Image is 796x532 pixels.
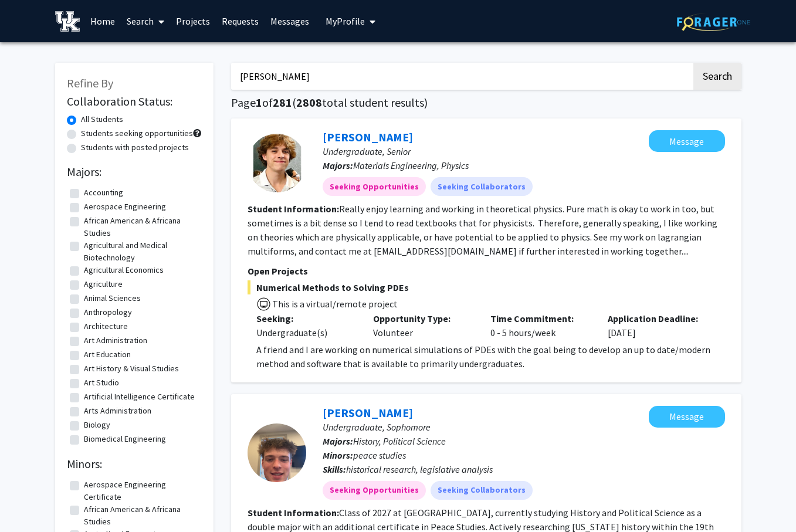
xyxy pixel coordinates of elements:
[649,406,725,428] button: Message Reece Harris
[256,311,356,326] p: Seeking:
[265,1,315,42] a: Messages
[84,447,169,459] label: Biosystems Engineering
[84,306,132,318] label: Anthropology
[84,362,179,375] label: Art History & Visual Studies
[67,76,113,90] span: Refine By
[84,433,166,445] label: Biomedical Engineering
[256,95,262,110] span: 1
[248,203,717,257] fg-read-more: Really enjoy learning and working in theoretical physics. Pure math is okay to work in too, but s...
[55,11,80,32] img: University of Kentucky Logo
[84,405,151,417] label: Arts Administration
[248,203,339,215] b: Student Information:
[231,96,741,110] h1: Page of ( total student results)
[81,127,193,140] label: Students seeking opportunities
[323,130,413,144] a: [PERSON_NAME]
[431,177,533,196] mat-chip: Seeking Collaborators
[323,421,431,433] span: Undergraduate, Sophomore
[84,479,199,503] label: Aerospace Engineering Certificate
[323,160,353,171] b: Majors:
[649,130,725,152] button: Message Gabriel Suarez
[346,463,493,475] span: historical research, legislative analysis
[84,215,199,239] label: African American & Africana Studies
[84,419,110,431] label: Biology
[323,177,426,196] mat-chip: Seeking Opportunities
[84,320,128,333] label: Architecture
[431,481,533,500] mat-chip: Seeking Collaborators
[81,141,189,154] label: Students with posted projects
[84,334,147,347] label: Art Administration
[296,95,322,110] span: 2808
[273,95,292,110] span: 281
[84,264,164,276] label: Agricultural Economics
[323,405,413,420] a: [PERSON_NAME]
[323,463,346,475] b: Skills:
[256,326,356,340] div: Undergraduate(s)
[693,63,741,90] button: Search
[81,113,123,126] label: All Students
[84,377,119,389] label: Art Studio
[84,348,131,361] label: Art Education
[256,343,725,371] p: A friend and I are working on numerical simulations of PDEs with the goal being to develop an up ...
[353,160,469,171] span: Materials Engineering, Physics
[677,13,750,31] img: ForagerOne Logo
[323,481,426,500] mat-chip: Seeking Opportunities
[248,265,308,277] span: Open Projects
[353,449,406,461] span: peace studies
[323,449,353,461] b: Minors:
[84,503,199,528] label: African American & Africana Studies
[67,165,202,179] h2: Majors:
[170,1,216,42] a: Projects
[326,15,365,27] span: My Profile
[84,187,123,199] label: Accounting
[323,435,353,447] b: Majors:
[231,63,692,90] input: Search Keywords
[84,391,195,403] label: Artificial Intelligence Certificate
[84,278,123,290] label: Agriculture
[271,298,398,310] span: This is a virtual/remote project
[84,292,141,304] label: Animal Sciences
[353,435,446,447] span: History, Political Science
[84,201,166,213] label: Aerospace Engineering
[84,1,121,42] a: Home
[248,507,339,519] b: Student Information:
[490,311,590,326] p: Time Commitment:
[216,1,265,42] a: Requests
[67,457,202,471] h2: Minors:
[608,311,707,326] p: Application Deadline:
[84,239,199,264] label: Agricultural and Medical Biotechnology
[9,479,50,523] iframe: Chat
[67,94,202,109] h2: Collaboration Status:
[364,311,482,340] div: Volunteer
[373,311,473,326] p: Opportunity Type:
[599,311,716,340] div: [DATE]
[323,145,411,157] span: Undergraduate, Senior
[482,311,599,340] div: 0 - 5 hours/week
[121,1,170,42] a: Search
[248,280,725,294] span: Numerical Methods to Solving PDEs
